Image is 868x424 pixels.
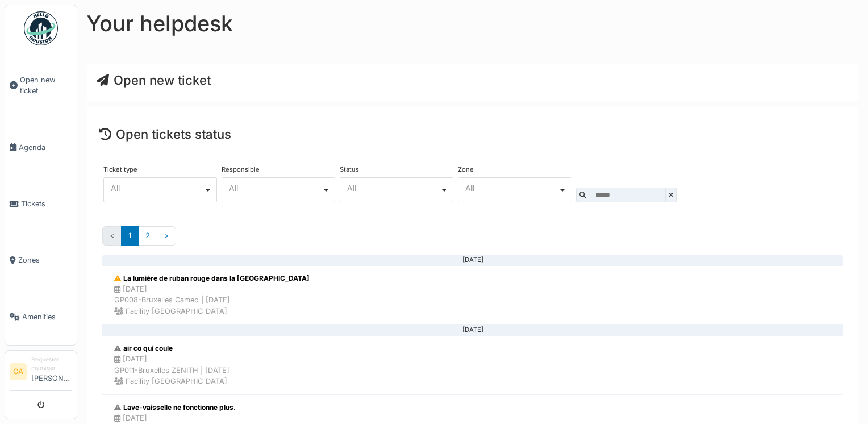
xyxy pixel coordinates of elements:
a: CA Requester manager[PERSON_NAME] [10,355,72,391]
a: Amenities [5,289,77,345]
span: Tickets [21,198,72,209]
div: air co qui coule [114,343,229,354]
div: [DATE] GP011-Bruxelles ZENITH | [DATE] Facility [GEOGRAPHIC_DATA] [114,354,229,386]
label: Responsible [222,167,260,173]
div: All [111,185,203,191]
a: Open new ticket [5,52,77,119]
h4: Open tickets status [99,127,846,142]
div: [DATE] GP008-Bruxelles Cameo | [DATE] Facility [GEOGRAPHIC_DATA] [114,284,310,317]
a: Agenda [5,119,77,176]
a: 2 [138,226,157,245]
div: [DATE] [111,260,834,261]
a: air co qui coule [DATE]GP011-Bruxelles ZENITH | [DATE] Facility [GEOGRAPHIC_DATA] [102,335,843,394]
li: CA [10,363,27,380]
label: Status [340,167,359,173]
div: [DATE] [111,330,834,331]
div: All [347,185,440,191]
a: 1 [121,226,139,245]
span: Agenda [19,142,72,153]
label: Ticket type [103,167,137,173]
div: Lave-vaisselle ne fonctionne plus. [114,402,252,413]
a: La lumière de ruban rouge dans la [GEOGRAPHIC_DATA] [DATE]GP008-Bruxelles Cameo | [DATE] Facility... [102,265,843,325]
a: Tickets [5,176,77,232]
span: Zones [18,255,72,265]
div: La lumière de ruban rouge dans la [GEOGRAPHIC_DATA] [114,273,310,284]
a: Zones [5,232,77,288]
span: Open new ticket [20,74,72,96]
div: Requester manager [31,355,72,373]
span: Amenities [22,311,72,322]
a: Open new ticket [97,73,211,88]
li: [PERSON_NAME] [31,355,72,388]
nav: Pages [102,226,843,254]
label: Zone [458,167,474,173]
a: Next [157,226,176,245]
div: All [229,185,322,191]
img: Badge_color-CXgf-gQk.svg [24,11,58,45]
div: All [465,185,558,191]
